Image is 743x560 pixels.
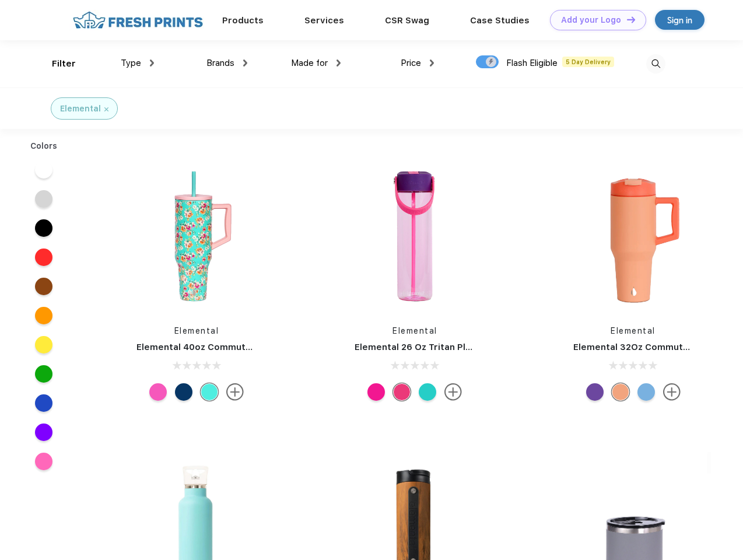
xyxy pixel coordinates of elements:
[206,58,234,68] span: Brands
[637,383,655,401] div: Ocean Blue
[150,60,154,66] img: dropdown.png
[627,16,635,23] img: DT
[573,342,732,352] a: Elemental 32Oz Commuter Tumbler
[663,383,681,401] img: more.svg
[667,13,692,27] div: Sign in
[355,342,548,352] a: Elemental 26 Oz Tritan Plastic Water Bottle
[430,60,434,66] img: dropdown.png
[136,342,295,352] a: Elemental 40oz Commuter Tumbler
[506,58,558,68] span: Flash Eligible
[337,60,341,66] img: dropdown.png
[222,15,264,26] a: Products
[337,158,492,313] img: func=resize&h=266
[174,326,219,335] a: Elemental
[60,103,101,115] div: Elemental
[22,140,66,152] div: Colors
[121,58,141,68] span: Type
[562,57,614,67] span: 5 Day Delivery
[291,58,328,68] span: Made for
[444,383,462,401] img: more.svg
[367,383,385,401] div: Hot pink
[69,10,206,30] img: fo%20logo%202.webp
[586,383,604,401] div: Purple
[611,326,656,335] a: Elemental
[401,58,421,68] span: Price
[119,158,274,313] img: func=resize&h=266
[393,383,411,401] div: Berries Blast
[385,15,429,26] a: CSR Swag
[655,10,705,30] a: Sign in
[561,15,621,25] div: Add your Logo
[243,60,247,66] img: dropdown.png
[556,158,711,313] img: func=resize&h=266
[419,383,436,401] div: Robin's Egg
[149,383,167,401] div: Hot Pink
[175,383,192,401] div: Navy
[392,326,437,335] a: Elemental
[304,15,344,26] a: Services
[201,383,218,401] div: Vintage flower
[52,57,76,71] div: Filter
[646,54,665,73] img: desktop_search.svg
[226,383,244,401] img: more.svg
[612,383,629,401] div: Peach Sunrise
[104,107,108,111] img: filter_cancel.svg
